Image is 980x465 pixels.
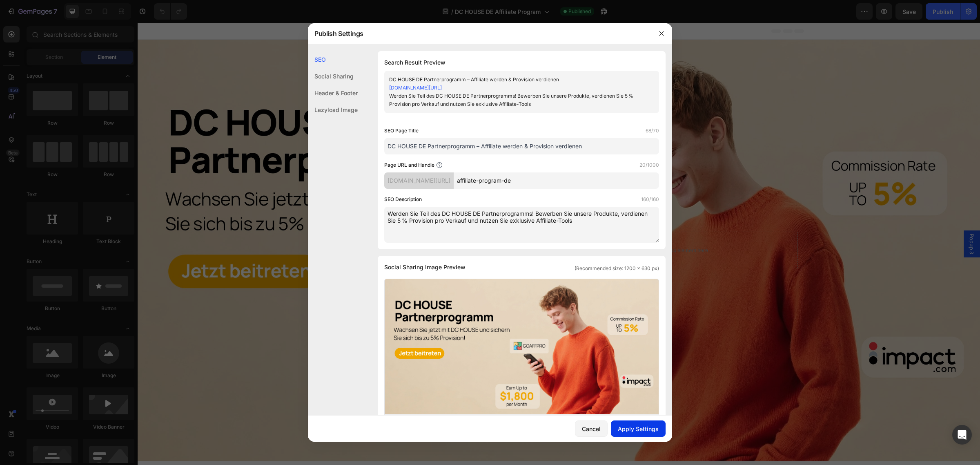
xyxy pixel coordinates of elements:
span: Popup 3 [830,211,838,231]
div: Drop element here [527,224,570,231]
div: DC HOUSE DE Partnerprogramm – Affiliate werden & Provision verdienen [389,76,641,84]
a: [DOMAIN_NAME][URL] [389,85,442,91]
input: Handle [454,172,659,189]
div: Open Intercom Messenger [952,425,972,445]
div: Header & Footer [308,85,358,101]
label: 68/70 [646,127,659,135]
input: Title [384,138,659,154]
div: Drop element here [282,224,325,231]
label: SEO Page Title [384,127,419,135]
div: Publish Settings [308,23,651,44]
label: 20/1000 [639,161,659,169]
div: [DOMAIN_NAME][URL] [384,172,454,189]
div: Social Sharing [308,68,358,85]
div: Lazyload Image [308,101,358,118]
div: Apply Settings [618,425,659,433]
button: Apply Settings [611,420,666,437]
div: SEO [308,51,358,68]
label: Page URL and Handle [384,161,434,169]
div: Cancel [582,425,601,433]
h1: Search Result Preview [384,58,659,67]
span: (Recommended size: 1200 x 630 px) [575,265,659,272]
div: Werden Sie Teil des DC HOUSE DE Partnerprogramms! Bewerben Sie unsere Produkte, verdienen Sie 5 %... [389,92,641,108]
button: Cancel [575,420,608,437]
label: SEO Description [384,195,422,203]
label: 160/160 [641,195,659,203]
span: Social Sharing Image Preview [384,262,465,272]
